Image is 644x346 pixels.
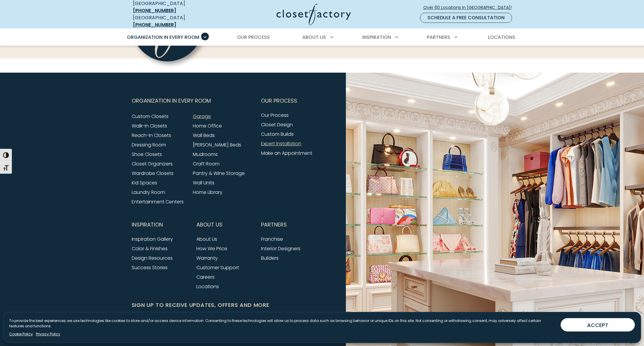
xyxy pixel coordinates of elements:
[133,7,176,14] a: [PHONE_NUMBER]
[261,217,287,232] span: Partners
[193,189,222,196] a: Home Library
[132,217,163,232] span: Inspiration
[196,217,222,232] span: About Us
[193,113,211,120] a: Garage
[36,331,60,337] a: Privacy Policy
[561,318,635,331] button: ACCEPT
[302,34,326,41] span: About Us
[193,179,214,186] a: Wall Units
[193,132,215,139] a: Wall Beds
[132,160,173,167] a: Closet Organizers
[193,151,218,158] a: Mudrooms
[132,122,167,129] a: Walk-In Closets
[132,179,157,186] a: Kid Spaces
[261,140,301,147] a: Expert Installation
[423,4,516,11] span: Over 60 Locations in [GEOGRAPHIC_DATA]!
[9,331,33,337] a: Cookie Policy
[196,283,219,290] a: Locations
[132,132,171,139] a: Reach-In Closets
[132,151,162,158] a: Shoe Closets
[9,318,556,329] p: To provide the best experiences, we use technologies like cookies to store and/or access device i...
[133,21,176,28] a: [PHONE_NUMBER]
[132,301,319,309] h6: Sign Up to Receive Updates, Offers and More
[261,93,319,108] button: Footer Subnav Button - Our Process
[196,274,214,280] a: Careers
[123,29,521,46] nav: Primary Menu
[261,93,297,108] span: Our Process
[132,113,168,120] a: Custom Closets
[132,255,173,262] a: Design Resources
[196,236,217,243] a: About Us
[237,34,270,41] span: Our Process
[193,170,245,177] a: Pantry & Wine Storage
[261,255,279,262] a: Builders
[132,170,174,177] a: Wardrobe Closets
[193,122,222,129] a: Home Office
[196,217,254,232] button: Footer Subnav Button - About Us
[261,121,293,128] a: Closet Design
[132,189,165,196] a: Laundry Room
[133,14,219,28] div: [GEOGRAPHIC_DATA]
[261,245,300,252] a: Interior Designers
[362,34,391,41] span: Inspiration
[132,93,254,108] button: Footer Subnav Button - Organization in Every Room
[261,112,289,119] a: Our Process
[427,34,450,41] span: Partners
[196,255,218,262] a: Warranty
[193,141,241,148] a: [PERSON_NAME] Beds
[132,198,184,205] a: Entertainment Centers
[193,160,220,167] a: Craft Room
[196,245,227,252] a: How We Price
[420,13,512,23] a: Schedule a Free Consultation
[132,93,211,108] span: Organization in Every Room
[261,236,283,243] a: Franchise
[488,34,515,41] span: Locations
[132,264,168,271] a: Success Stories
[132,217,189,232] button: Footer Subnav Button - Inspiration
[261,150,312,157] a: Make an Appointment
[132,245,168,252] a: Color & Finishes
[132,236,173,243] a: Inspiration Gallery
[276,4,351,25] img: Closet Factory Logo
[261,131,294,138] a: Custom Builds
[196,264,239,271] a: Customer Support
[132,141,166,148] a: Dressing Room
[261,217,319,232] button: Footer Subnav Button - Partners
[423,2,517,13] a: Over 60 Locations in [GEOGRAPHIC_DATA]!
[127,34,199,41] span: Organization in Every Room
